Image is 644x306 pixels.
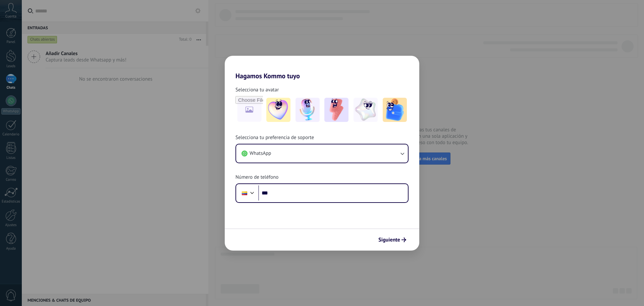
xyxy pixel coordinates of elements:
img: -4.jpeg [354,98,378,122]
span: Selecciona tu preferencia de soporte [235,134,314,141]
span: WhatsApp [250,150,271,157]
span: Número de teléfono [235,174,278,181]
img: -2.jpeg [296,98,320,122]
span: Selecciona tu avatar [235,87,279,93]
button: WhatsApp [236,144,408,163]
div: Colombia: + 57 [238,186,251,200]
span: Siguiente [378,237,400,242]
img: -5.jpeg [383,98,407,122]
h2: Hagamos Kommo tuyo [225,56,419,80]
img: -1.jpeg [266,98,290,122]
button: Siguiente [375,234,409,246]
img: -3.jpeg [324,98,348,122]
